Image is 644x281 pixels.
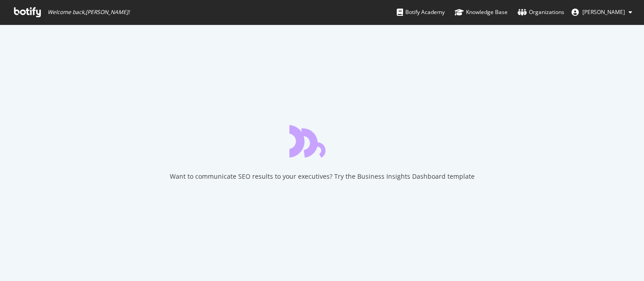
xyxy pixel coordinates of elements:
[397,8,445,17] div: Botify Academy
[455,8,508,17] div: Knowledge Base
[48,9,130,16] span: Welcome back, [PERSON_NAME] !
[582,8,625,16] span: Sinead Pounder
[289,125,355,157] div: animation
[170,172,475,181] div: Want to communicate SEO results to your executives? Try the Business Insights Dashboard template
[518,8,564,17] div: Organizations
[564,5,639,19] button: [PERSON_NAME]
